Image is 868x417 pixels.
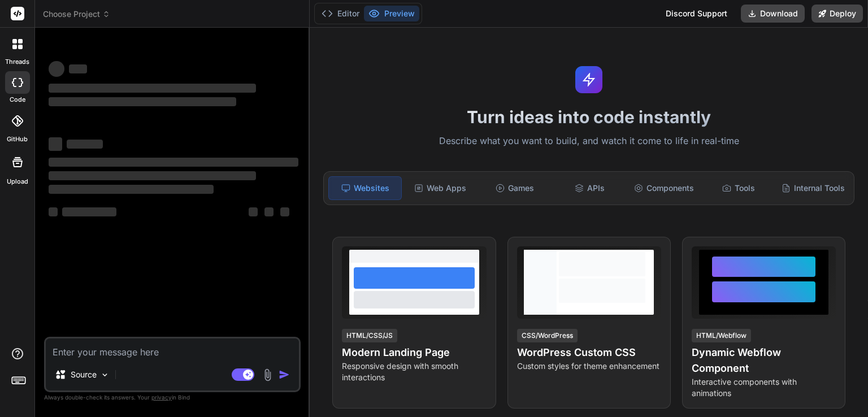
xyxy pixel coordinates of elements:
button: Editor [317,6,364,21]
button: Deploy [811,5,863,23]
div: Components [628,176,700,200]
span: ‌ [69,64,87,73]
span: ‌ [49,171,256,180]
span: ‌ [264,207,274,216]
span: ‌ [49,185,214,194]
span: ‌ [249,207,258,216]
p: Always double-check its answers. Your in Bind [44,392,301,403]
div: HTML/Webflow [692,329,751,342]
div: Discord Support [659,5,734,23]
span: privacy [151,394,172,401]
span: ‌ [49,137,62,151]
div: APIs [553,176,626,200]
div: Websites [328,176,402,200]
h4: WordPress Custom CSS [517,345,661,360]
span: ‌ [67,140,103,149]
button: Preview [364,6,419,21]
span: ‌ [62,207,116,216]
h1: Turn ideas into code instantly [316,107,861,127]
div: CSS/WordPress [517,329,578,342]
p: Source [71,369,97,380]
span: Choose Project [43,8,110,20]
span: ‌ [49,207,58,216]
label: GitHub [7,134,28,144]
p: Responsive design with smooth interactions [342,360,486,383]
div: Web Apps [404,176,476,200]
div: Games [479,176,551,200]
label: Upload [7,177,28,186]
h4: Dynamic Webflow Component [692,345,836,376]
span: ‌ [49,158,298,167]
p: Describe what you want to build, and watch it come to life in real-time [316,134,861,149]
div: Internal Tools [777,176,849,200]
button: Download [741,5,805,23]
img: Pick Models [100,370,110,380]
img: attachment [261,368,274,381]
label: code [10,95,25,105]
h4: Modern Landing Page [342,345,486,360]
label: threads [5,57,29,67]
div: Tools [702,176,775,200]
span: ‌ [49,97,236,106]
div: HTML/CSS/JS [342,329,397,342]
span: ‌ [49,61,64,77]
img: icon [279,369,290,380]
p: Custom styles for theme enhancement [517,360,661,372]
span: ‌ [280,207,289,216]
p: Interactive components with animations [692,376,836,399]
span: ‌ [49,84,256,93]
